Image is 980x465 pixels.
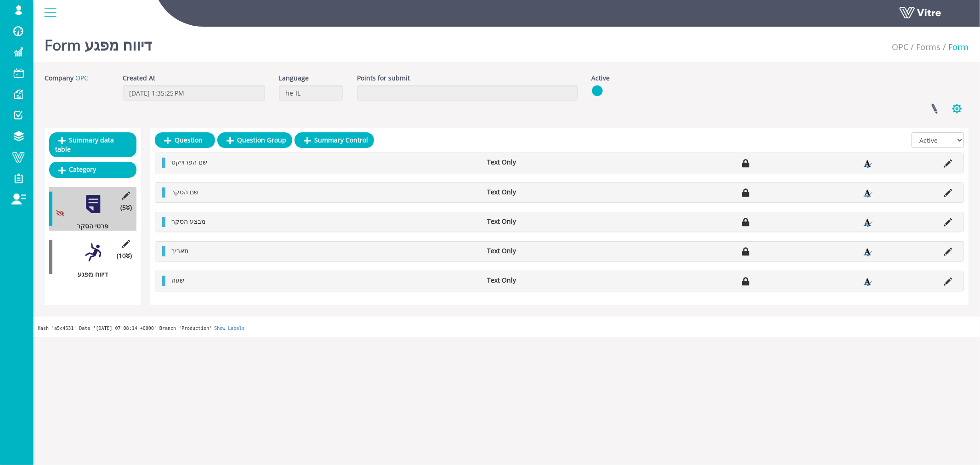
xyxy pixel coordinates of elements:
[592,85,603,96] img: yes
[49,162,136,177] a: Category
[49,132,136,157] a: Summary data table
[171,187,198,196] span: שם הסקר
[117,251,132,261] span: (10 )
[49,270,130,279] div: דיווח מפגע
[483,158,601,167] li: Text Only
[483,246,601,255] li: Text Only
[357,74,410,83] label: Points for submit
[45,74,74,83] label: Company
[892,41,908,52] a: OPC
[483,217,601,226] li: Text Only
[155,132,215,148] a: Question
[49,221,130,231] div: פרטי הסקר
[171,276,184,284] span: שעה
[217,132,292,148] a: Question Group
[916,41,940,52] a: Forms
[279,74,309,83] label: Language
[483,276,601,285] li: Text Only
[295,132,374,148] a: Summary Control
[171,246,188,255] span: תאריך
[120,203,132,212] span: (5 )
[592,74,610,83] label: Active
[38,326,212,331] span: Hash 'a5c4531' Date '[DATE] 07:08:14 +0000' Branch 'Production'
[483,187,601,197] li: Text Only
[171,158,207,166] span: שם הפרוייקט
[214,326,244,331] a: Show Labels
[940,41,969,53] li: Form
[171,217,206,226] span: מבצע הסקר
[123,74,155,83] label: Created At
[75,74,88,82] a: OPC
[45,23,152,62] h1: Form דיווח מפגע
